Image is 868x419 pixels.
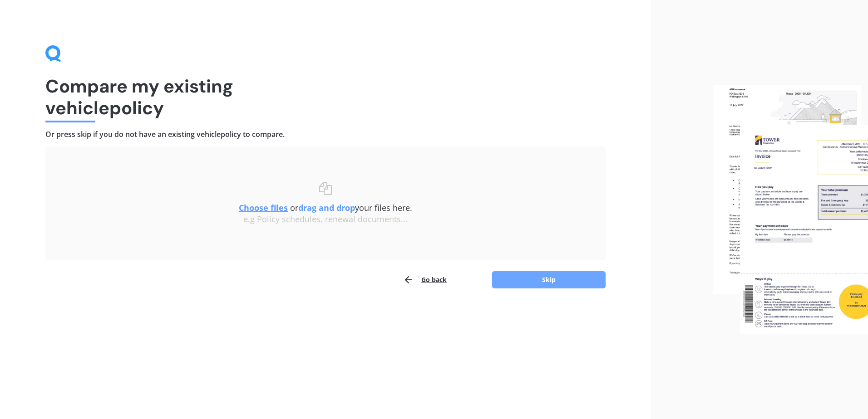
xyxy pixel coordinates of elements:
u: Choose files [239,202,288,213]
img: files.webp [713,85,868,334]
b: drag and drop [298,202,355,213]
button: Skip [492,271,606,288]
div: e.g Policy schedules, renewal documents... [64,214,587,224]
button: Go back [403,271,447,289]
h4: Or press skip if you do not have an existing vehicle policy to compare. [45,130,606,139]
span: or your files here. [239,202,412,213]
h1: Compare my existing vehicle policy [45,75,606,119]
